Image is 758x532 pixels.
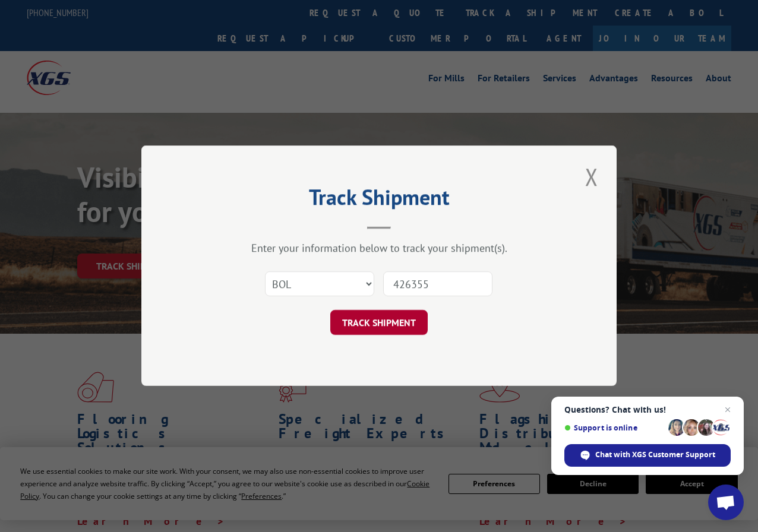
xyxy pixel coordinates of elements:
[595,449,715,460] span: Chat with XGS Customer Support
[330,311,428,335] button: TRACK SHIPMENT
[564,444,731,467] span: Chat with XGS Customer Support
[564,405,731,414] span: Questions? Chat with us!
[564,423,664,432] span: Support is online
[582,160,602,193] button: Close modal
[383,272,492,297] input: Number(s)
[201,189,557,211] h2: Track Shipment
[708,484,744,520] a: Open chat
[201,242,557,255] div: Enter your information below to track your shipment(s).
